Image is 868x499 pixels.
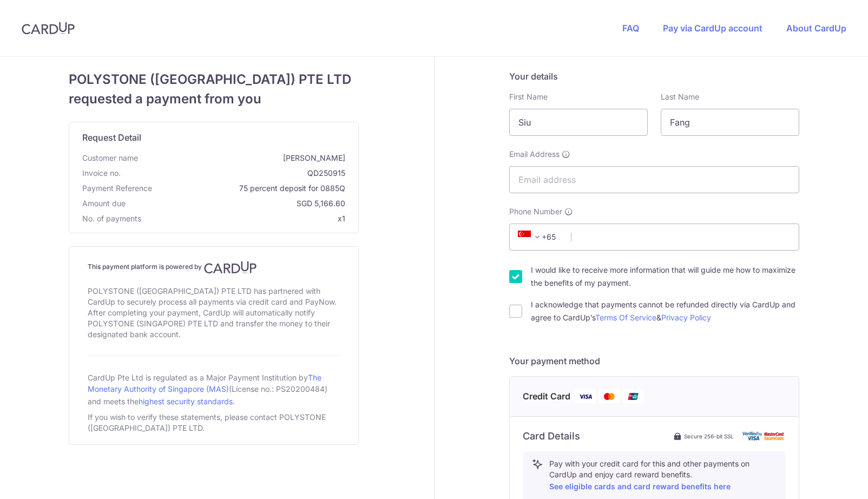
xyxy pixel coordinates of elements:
[509,206,562,217] span: Phone Number
[786,23,846,34] a: About CardUp
[622,23,639,34] a: FAQ
[509,70,799,83] h5: Your details
[518,231,544,244] span: +65
[515,231,563,244] span: +65
[82,153,138,163] span: Customer name
[531,298,799,324] label: I acknowledge that payments cannot be refunded directly via CardUp and agree to CardUp’s &
[575,390,596,403] img: Visa
[661,313,711,322] a: Privacy Policy
[88,261,340,274] h4: This payment platform is powered by
[82,198,126,209] span: Amount due
[509,109,648,136] input: First name
[82,213,141,224] span: No. of payments
[204,261,257,274] img: CardUp
[69,70,359,89] span: POLYSTONE ([GEOGRAPHIC_DATA]) PTE LTD
[69,89,359,109] span: requested a payment from you
[88,410,340,436] div: If you wish to verify these statements, please contact POLYSTONE ([GEOGRAPHIC_DATA]) PTE LTD.
[531,264,799,290] label: I would like to receive more information that will guide me how to maximize the benefits of my pa...
[684,432,734,441] span: Secure 256-bit SSL
[523,390,570,403] span: Credit Card
[661,109,799,136] input: Last name
[338,214,345,223] span: x1
[599,390,620,403] img: Mastercard
[509,91,548,102] label: First Name
[142,153,345,163] span: [PERSON_NAME]
[509,354,799,367] h5: Your payment method
[22,22,75,35] img: CardUp
[156,183,345,194] span: 75 percent deposit for 0885Q
[509,149,560,160] span: Email Address
[663,23,762,34] a: Pay via CardUp account
[88,369,340,410] div: CardUp Pte Ltd is regulated as a Major Payment Institution by (License no.: PS20200484) and meets...
[88,284,340,342] div: POLYSTONE ([GEOGRAPHIC_DATA]) PTE LTD has partnered with CardUp to securely process all payments ...
[82,183,152,193] span: translation missing: en.payment_reference
[509,166,799,193] input: Email address
[742,431,786,441] img: card secure
[661,91,699,102] label: Last Name
[82,132,141,143] span: translation missing: en.request_detail
[139,397,233,406] a: highest security standards
[595,313,656,322] a: Terms Of Service
[125,168,345,179] span: QD250915
[549,458,777,493] p: Pay with your credit card for this and other payments on CardUp and enjoy card reward benefits.
[523,430,580,443] h6: Card Details
[622,390,644,403] img: Union Pay
[82,168,121,179] span: Invoice no.
[130,198,345,209] span: SGD 5,166.60
[549,482,731,491] a: See eligible cards and card reward benefits here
